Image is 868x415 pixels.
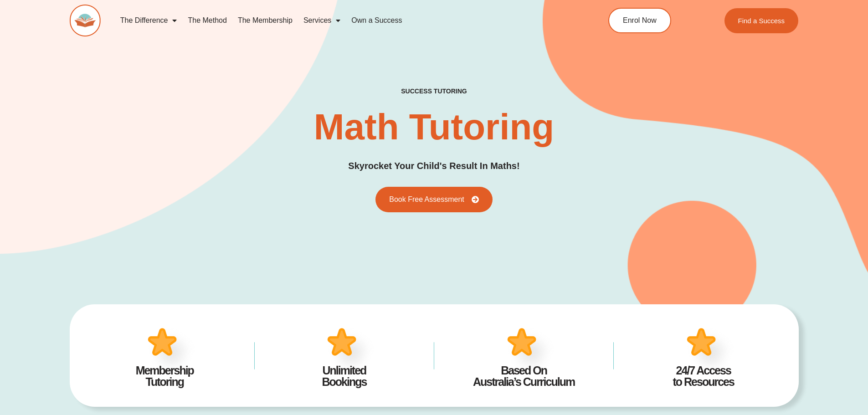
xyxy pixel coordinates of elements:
[89,365,241,388] h4: Membership Tutoring
[608,8,671,33] a: Enrol Now
[738,17,785,24] span: Find a Success
[232,10,298,31] a: The Membership
[623,17,657,24] span: Enrol Now
[627,365,780,388] h4: 24/7 Access to Resources
[182,10,232,31] a: The Method
[724,8,799,33] a: Find a Success
[348,159,519,173] h3: Skyrocket Your Child's Result In Maths!
[115,10,183,31] a: The Difference
[298,10,346,31] a: Services
[375,187,493,212] a: Book Free Assessment
[314,109,554,145] h2: Math Tutoring
[115,10,567,31] nav: Menu
[268,365,421,388] h4: Unlimited Bookings
[448,365,600,388] h4: Based On Australia’s Curriculum
[401,87,467,95] h4: success tutoring
[346,10,407,31] a: Own a Success
[389,196,464,203] span: Book Free Assessment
